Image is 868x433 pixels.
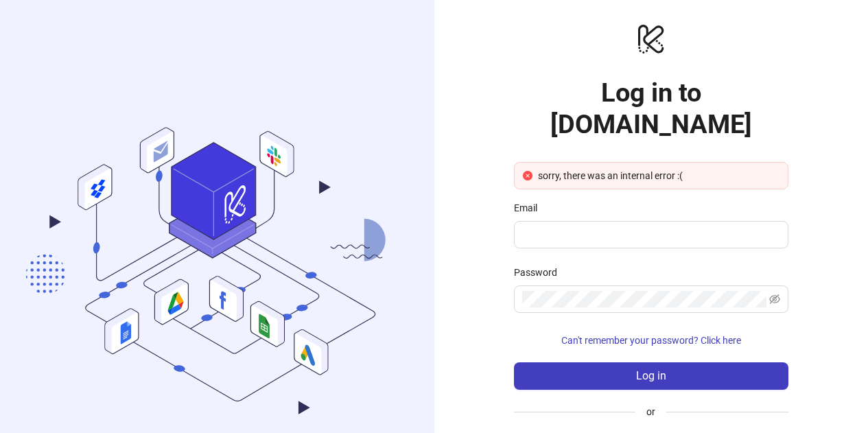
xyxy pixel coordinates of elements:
[514,200,546,215] label: Email
[514,77,788,140] h1: Log in to [DOMAIN_NAME]
[522,226,777,243] input: Email
[635,404,666,419] span: or
[769,294,780,305] span: eye-invisible
[514,335,788,346] a: Can't remember your password? Click here
[538,168,779,183] div: sorry, there was an internal error :(
[514,329,788,351] button: Can't remember your password? Click here
[523,171,532,180] span: close-circle
[522,291,766,307] input: Password
[561,335,741,346] span: Can't remember your password? Click here
[514,265,566,280] label: Password
[514,362,788,390] button: Log in
[636,370,666,382] span: Log in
